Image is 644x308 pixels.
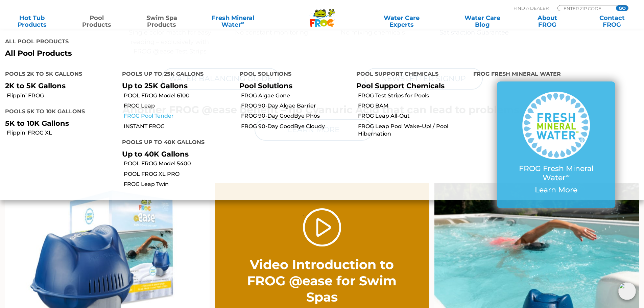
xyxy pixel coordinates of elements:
[5,35,317,49] h4: All Pool Products
[358,112,468,120] a: FROG Leap All-Out
[201,15,264,28] a: Fresh MineralWater∞
[510,164,602,182] p: FROG Fresh Mineral Water
[124,102,234,110] a: FROG Leap
[124,123,234,130] a: INSTANT FROG
[5,119,112,127] p: 5K to 10K Gallons
[510,186,602,194] p: Learn More
[5,105,112,119] h4: Pools 5K to 10K Gallons
[241,112,351,120] a: FROG 90-Day GoodBye Phos
[473,68,639,81] h4: FROG Fresh Mineral Water
[358,123,468,138] a: FROG Leap Pool Wake-Up! / Pool Hibernation
[7,129,117,137] a: Flippin' FROG XL
[124,160,234,167] a: POOL FROG Model 5400
[241,92,351,99] a: FROG Algae Gone
[358,92,468,99] a: FROG Test Strips for Pools
[239,81,292,90] a: Pool Solutions
[241,20,244,25] sup: ∞
[122,136,229,150] h4: Pools up to 40K Gallons
[510,92,602,198] a: FROG Fresh Mineral Water∞ Learn More
[124,181,234,188] a: FROG Leap Twin
[616,5,628,11] input: GO
[5,49,317,58] a: All Pool Products
[5,68,112,81] h4: Pools 2K to 5K Gallons
[122,150,229,158] p: Up to 40K Gallons
[239,68,346,81] h4: Pool Solutions
[5,81,112,90] p: 2K to 5K Gallons
[522,15,572,28] a: AboutFROG
[124,170,234,178] a: POOL FROG XL PRO
[356,68,463,81] h4: Pool Support Chemicals
[7,15,57,28] a: Hot TubProducts
[563,5,609,11] input: Zip Code Form
[137,15,187,28] a: Swim SpaProducts
[72,15,122,28] a: PoolProducts
[358,102,468,110] a: FROG BAM
[124,92,234,99] a: POOL FROG Model 6100
[303,208,341,246] a: Play Video
[122,68,229,81] h4: Pools up to 25K Gallons
[122,81,229,90] p: Up to 25K Gallons
[241,102,351,110] a: FROG 90-Day Algae Barrier
[241,123,351,130] a: FROG 90-Day GoodBye Cloudy
[361,15,443,28] a: Water CareExperts
[566,172,570,179] sup: ∞
[618,282,636,300] img: openIcon
[514,5,549,11] p: Find A Dealer
[7,92,117,99] a: Flippin’ FROG
[124,112,234,120] a: FROG Pool Tender
[457,15,507,28] a: Water CareBlog
[356,81,463,90] p: Pool Support Chemicals
[247,257,397,305] h2: Video Introduction to FROG @ease for Swim Spas
[587,15,637,28] a: ContactFROG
